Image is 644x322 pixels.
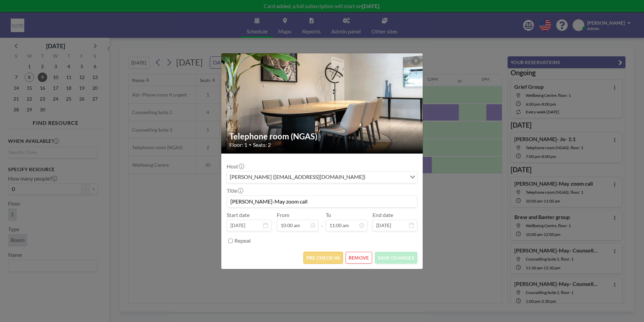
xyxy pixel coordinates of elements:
button: SAVE CHANGES [375,252,417,264]
div: Search for option [227,171,417,183]
span: • [249,142,251,147]
label: Repeat [234,237,251,244]
label: Title [227,187,243,194]
h2: Telephone room (NGAS) [229,131,415,141]
label: Host [227,163,244,170]
span: Seats: 2 [253,141,271,148]
span: - [321,214,323,229]
input: (No title) [227,196,417,207]
label: From [277,212,289,218]
button: PRE CHECK-IN [303,252,343,264]
label: End date [373,212,393,218]
label: To [326,212,331,218]
img: 537.jpg [221,36,423,171]
span: [PERSON_NAME] ([EMAIL_ADDRESS][DOMAIN_NAME]) [228,173,367,182]
span: Floor: 1 [229,141,247,148]
button: REMOVE [346,252,372,264]
label: Start date [227,212,250,218]
input: Search for option [367,173,406,182]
